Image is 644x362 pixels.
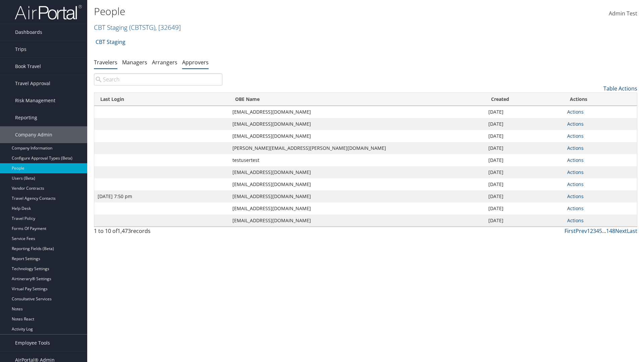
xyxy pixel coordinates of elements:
td: [EMAIL_ADDRESS][DOMAIN_NAME] [229,215,485,227]
th: Last Login: activate to sort column ascending [94,93,229,106]
th: Actions [564,93,637,106]
a: 4 [596,227,599,235]
td: [DATE] [485,106,564,118]
a: Admin Test [609,3,637,24]
td: [DATE] [485,215,564,227]
td: [DATE] [485,190,564,202]
a: Actions [567,181,584,187]
td: [EMAIL_ADDRESS][DOMAIN_NAME] [229,166,485,178]
span: Reporting [15,109,37,126]
td: [EMAIL_ADDRESS][DOMAIN_NAME] [229,130,485,142]
a: Prev [576,227,587,235]
th: OBE Name: activate to sort column ascending [229,93,485,106]
td: [EMAIL_ADDRESS][DOMAIN_NAME] [229,106,485,118]
img: airportal-logo.png [15,4,82,20]
a: 148 [606,227,615,235]
a: CBT Staging [94,23,181,32]
a: Actions [567,205,584,212]
a: Actions [567,121,584,127]
td: [DATE] 7:50 pm [94,190,229,202]
span: Book Travel [15,58,41,75]
th: Created: activate to sort column ascending [485,93,564,106]
td: [EMAIL_ADDRESS][DOMAIN_NAME] [229,202,485,215]
a: Next [615,227,627,235]
a: First [565,227,576,235]
a: 3 [593,227,596,235]
a: 5 [599,227,602,235]
a: Managers [122,59,147,66]
a: Actions [567,133,584,139]
td: [DATE] [485,154,564,166]
td: [EMAIL_ADDRESS][DOMAIN_NAME] [229,118,485,130]
a: Approvers [182,59,209,66]
span: Admin Test [609,10,637,17]
a: Travelers [94,59,117,66]
a: Actions [567,193,584,199]
td: [EMAIL_ADDRESS][DOMAIN_NAME] [229,190,485,202]
td: [DATE] [485,130,564,142]
a: 1 [587,227,590,235]
td: [DATE] [485,118,564,130]
span: … [602,227,606,235]
a: Table Actions [603,85,637,92]
a: Actions [567,145,584,151]
td: [DATE] [485,142,564,154]
a: Arrangers [152,59,177,66]
span: Trips [15,41,26,58]
a: Actions [567,169,584,175]
a: Actions [567,217,584,224]
h1: People [94,4,456,18]
a: Actions [567,157,584,163]
div: 1 to 10 of records [94,227,222,238]
td: [DATE] [485,166,564,178]
input: Search [94,73,222,85]
span: 1,473 [117,227,131,235]
span: Travel Approval [15,75,50,92]
td: [EMAIL_ADDRESS][DOMAIN_NAME] [229,178,485,190]
span: ( CBTSTG ) [129,23,155,32]
td: testusertest [229,154,485,166]
span: Company Admin [15,126,52,143]
td: [DATE] [485,202,564,215]
a: Last [627,227,637,235]
span: , [ 32649 ] [155,23,181,32]
a: CBT Staging [96,35,125,49]
td: [PERSON_NAME][EMAIL_ADDRESS][PERSON_NAME][DOMAIN_NAME] [229,142,485,154]
span: Employee Tools [15,335,50,351]
td: [DATE] [485,178,564,190]
span: Dashboards [15,24,42,41]
span: Risk Management [15,92,55,109]
a: Actions [567,109,584,115]
a: 2 [590,227,593,235]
